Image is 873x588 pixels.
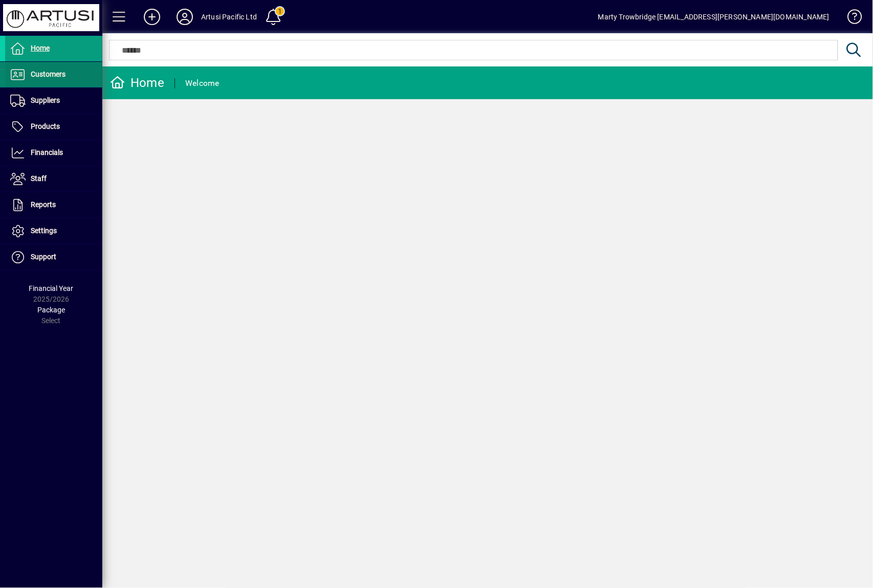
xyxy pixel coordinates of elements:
a: Customers [5,62,102,87]
button: Profile [168,8,201,26]
span: Package [37,306,65,314]
div: Home [110,75,164,91]
a: Settings [5,218,102,244]
span: Settings [31,227,57,235]
a: Support [5,244,102,270]
div: Welcome [185,75,220,92]
span: Home [31,44,50,52]
a: Financials [5,140,102,166]
span: Customers [31,70,66,78]
div: Artusi Pacific Ltd [201,9,257,25]
a: Reports [5,192,102,218]
a: Staff [5,166,102,192]
button: Add [136,8,168,26]
a: Knowledge Base [840,2,860,35]
span: Financial Year [29,284,74,292]
span: Suppliers [31,96,60,104]
span: Reports [31,200,56,209]
span: Staff [31,174,47,183]
div: Marty Trowbridge [EMAIL_ADDRESS][PERSON_NAME][DOMAIN_NAME] [598,9,830,25]
a: Suppliers [5,88,102,114]
span: Support [31,253,56,261]
a: Products [5,114,102,140]
span: Products [31,122,60,130]
span: Financials [31,148,63,156]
